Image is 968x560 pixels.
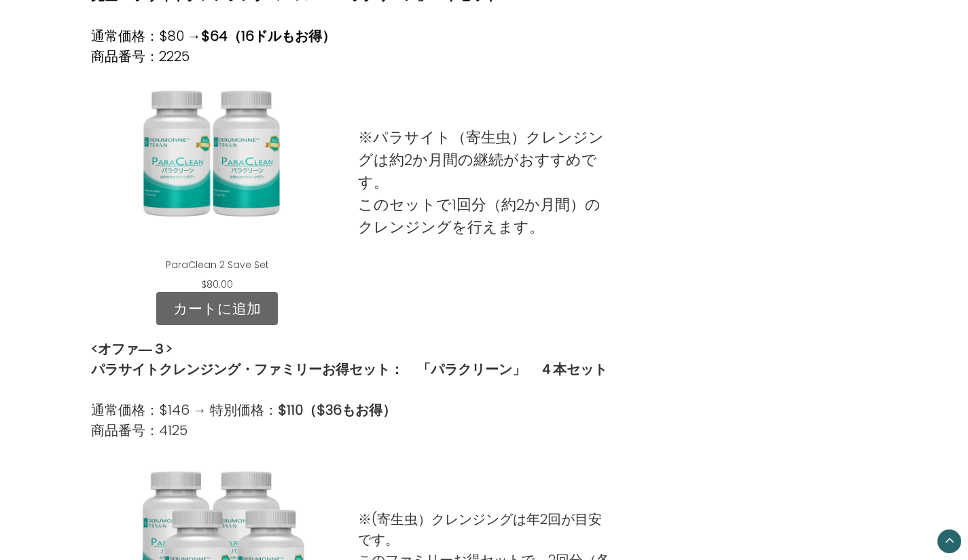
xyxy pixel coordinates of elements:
[166,258,269,272] a: ParaClean 2 Save Set
[91,339,173,358] strong: <オファ―３>
[156,292,278,326] a: カートに追加
[278,400,396,419] strong: $110（$36もお得）
[91,26,499,67] p: 通常価格：$80 → 商品番号：2225
[91,360,607,379] strong: パラサイトクレンジング・ファミリーお得セット： 「パラクリーン」 ４本セット
[201,26,336,45] strong: $64（16ドルもお得）
[91,67,344,292] div: ParaClean 2 Save Set
[358,126,611,238] p: ※パラサイト（寄生虫）クレンジングは約2か月間の継続がおすすめです。 このセットで1回分（約2か月間）のクレンジングを行えます。
[91,400,607,441] p: 通常価格：$146 → 特別価格： 商品番号：4125
[193,278,241,292] div: $80.00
